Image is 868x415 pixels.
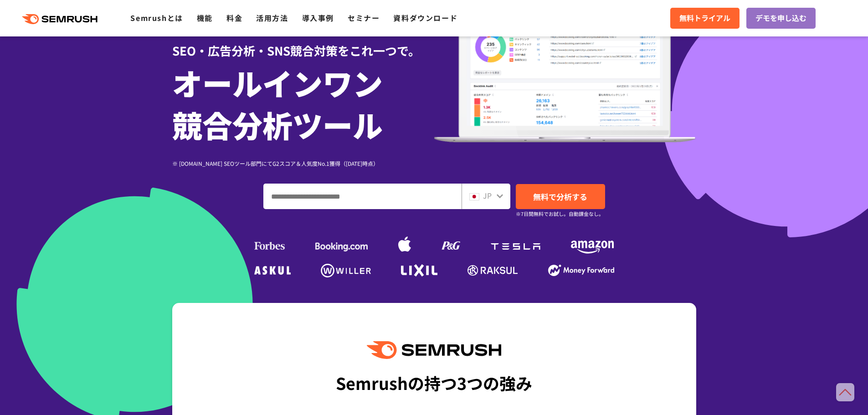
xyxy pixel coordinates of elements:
a: 活用方法 [256,12,288,23]
span: デモを申し込む [755,12,806,24]
a: デモを申し込む [746,8,816,29]
span: JP [483,190,492,201]
a: Semrushとは [130,12,183,23]
h1: オールインワン 競合分析ツール [172,61,434,145]
div: SEO・広告分析・SNS競合対策をこれ一つで。 [172,28,434,59]
div: Semrushの持つ3つの強み [336,366,532,400]
div: ※ [DOMAIN_NAME] SEOツール部門にてG2スコア＆人気度No.1獲得（[DATE]時点） [172,159,434,168]
a: 資料ダウンロード [393,12,457,23]
a: 導入事例 [302,12,334,23]
a: 無料で分析する [516,184,605,209]
a: セミナー [348,12,380,23]
a: 機能 [197,12,213,23]
a: 料金 [226,12,242,23]
span: 無料で分析する [533,191,587,202]
img: Semrush [367,341,501,359]
span: 無料トライアル [679,12,730,24]
small: ※7日間無料でお試し。自動課金なし。 [516,210,604,218]
input: ドメイン、キーワードまたはURLを入力してください [264,184,461,209]
a: 無料トライアル [670,8,740,29]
